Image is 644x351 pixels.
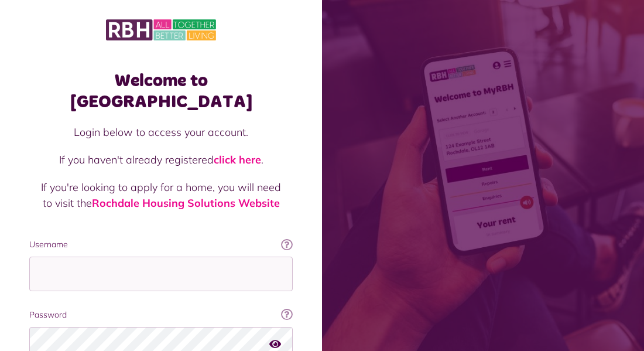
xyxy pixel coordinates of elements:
p: If you haven't already registered . [41,152,281,168]
h1: Welcome to [GEOGRAPHIC_DATA] [29,70,293,113]
a: click here [214,153,261,166]
p: Login below to access your account. [41,124,281,140]
img: MyRBH [106,18,216,42]
label: Username [29,238,293,251]
label: Password [29,309,293,321]
p: If you're looking to apply for a home, you will need to visit the [41,179,281,211]
a: Rochdale Housing Solutions Website [92,196,280,210]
